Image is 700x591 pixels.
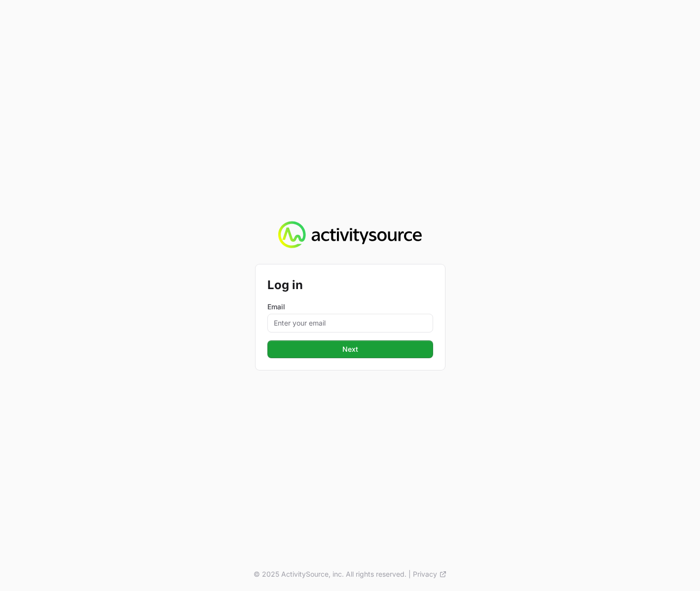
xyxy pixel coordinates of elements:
[278,221,422,249] img: Activity Source
[254,569,406,579] p: © 2025 ActivitySource, inc. All rights reserved.
[267,340,433,358] button: Next
[342,343,358,355] span: Next
[267,314,433,332] input: Enter your email
[267,302,433,312] label: Email
[413,569,447,579] a: Privacy
[267,276,433,294] h2: Log in
[408,569,411,579] span: |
